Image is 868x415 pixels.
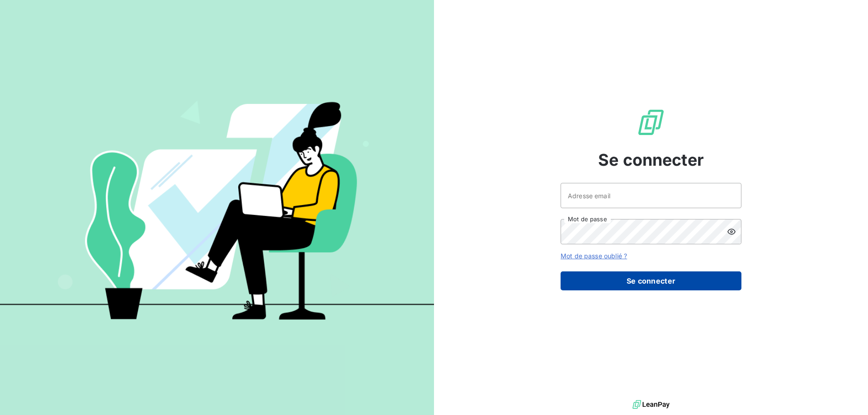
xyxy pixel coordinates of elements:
[561,271,741,290] button: Se connecter
[632,398,670,411] img: logo
[598,148,704,172] span: Se connecter
[637,108,665,137] img: Logo LeanPay
[561,183,741,208] input: placeholder
[561,252,627,260] a: Mot de passe oublié ?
